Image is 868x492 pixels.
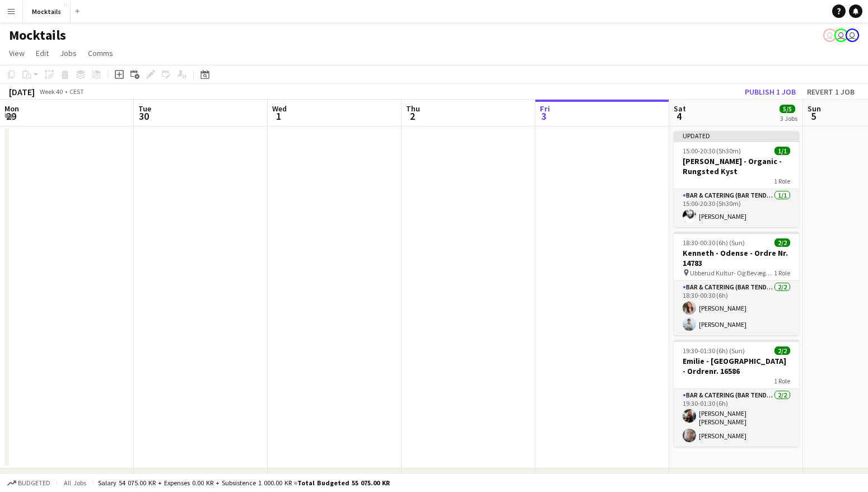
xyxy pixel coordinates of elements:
app-job-card: 19:30-01:30 (6h) (Sun)2/2Emilie - [GEOGRAPHIC_DATA] - Ordrenr. 165861 RoleBar & Catering (Bar Ten... [674,340,799,447]
span: 5 [806,110,821,123]
span: View [9,48,25,58]
span: Ubberud Kultur- Og Bevægelseshus [690,269,774,277]
span: 19:30-01:30 (6h) (Sun) [683,346,745,355]
app-user-avatar: Sebastian Lysholt Skjold [834,29,848,42]
span: 1 Role [774,377,790,385]
app-job-card: 18:30-00:30 (6h) (Sun)2/2Kenneth - Odense - Ordre Nr. 14783 Ubberud Kultur- Og Bevægelseshus1 Rol... [674,232,799,335]
span: 5/5 [780,105,795,113]
div: Salary 54 075.00 KR + Expenses 0.00 KR + Subsistence 1 000.00 KR = [98,479,390,487]
span: Thu [406,104,420,114]
div: [DATE] [9,86,35,97]
span: 2 [404,110,420,123]
span: 30 [137,110,151,123]
span: 2/2 [774,238,790,247]
span: Sun [808,104,821,114]
div: 3 Jobs [780,114,797,123]
a: Comms [83,46,118,60]
app-card-role: Bar & Catering (Bar Tender)2/218:30-00:30 (6h)[PERSON_NAME][PERSON_NAME] [674,281,799,335]
app-user-avatar: Hektor Pantas [846,29,859,42]
span: Wed [272,104,287,114]
app-card-role: Bar & Catering (Bar Tender)1/115:00-20:30 (5h30m)[PERSON_NAME] [674,189,799,227]
span: Jobs [60,48,77,58]
span: 2/2 [774,346,790,355]
div: Updated [674,131,799,140]
h3: [PERSON_NAME] - Organic - Rungsted Kyst [674,156,799,176]
span: Sat [674,104,686,114]
span: 15:00-20:30 (5h30m) [683,147,741,155]
app-user-avatar: Sebastian Lysholt Skjold [823,29,837,42]
span: Mon [4,104,19,114]
span: 1 [270,110,287,123]
span: Total Budgeted 55 075.00 KR [297,479,390,487]
button: Revert 1 job [802,85,859,99]
app-card-role: Bar & Catering (Bar Tender)2/219:30-01:30 (6h)[PERSON_NAME] [PERSON_NAME] [PERSON_NAME][PERSON_NAME] [674,389,799,447]
div: CEST [69,87,84,96]
span: 1 Role [774,269,790,277]
span: All jobs [62,479,88,487]
app-job-card: Updated15:00-20:30 (5h30m)1/1[PERSON_NAME] - Organic - Rungsted Kyst1 RoleBar & Catering (Bar Ten... [674,131,799,227]
span: Comms [88,48,113,58]
h3: Kenneth - Odense - Ordre Nr. 14783 [674,248,799,268]
span: 1 Role [774,177,790,185]
a: Edit [31,46,53,60]
span: 4 [672,110,686,123]
div: New group [18,471,59,482]
span: Edit [36,48,49,58]
a: View [4,46,29,60]
button: Budgeted [6,477,52,489]
h1: Mocktails [9,27,66,44]
button: Publish 1 job [740,85,800,99]
span: Budgeted [18,479,50,487]
span: Week 40 [37,87,65,96]
h3: Emilie - [GEOGRAPHIC_DATA] - Ordrenr. 16586 [674,356,799,376]
span: 1/1 [774,147,790,155]
a: Jobs [55,46,81,60]
span: 18:30-00:30 (6h) (Sun) [683,238,745,247]
span: 29 [3,110,19,123]
span: 3 [538,110,550,123]
button: Mocktails [23,1,71,22]
span: Tue [138,104,151,114]
span: Fri [540,104,550,114]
